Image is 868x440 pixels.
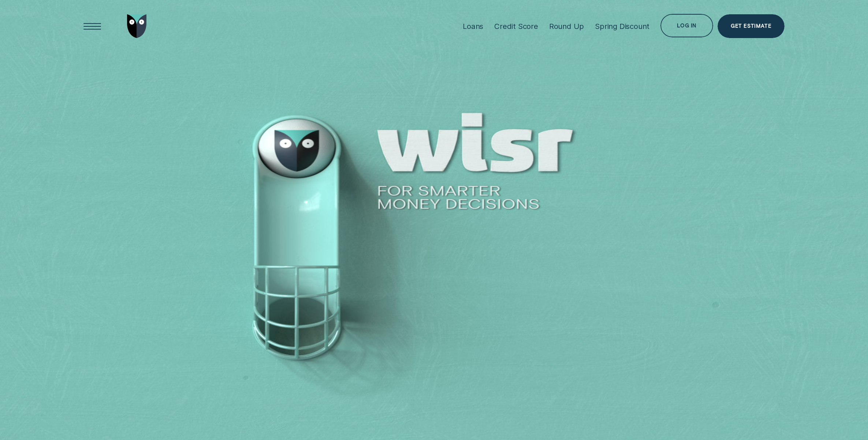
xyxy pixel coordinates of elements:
[549,22,584,31] div: Round Up
[595,22,649,31] div: Spring Discount
[463,22,483,31] div: Loans
[81,14,104,38] button: Open Menu
[127,14,147,38] img: Wisr
[718,14,785,38] a: Get Estimate
[660,14,713,38] button: Log in
[494,22,538,31] div: Credit Score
